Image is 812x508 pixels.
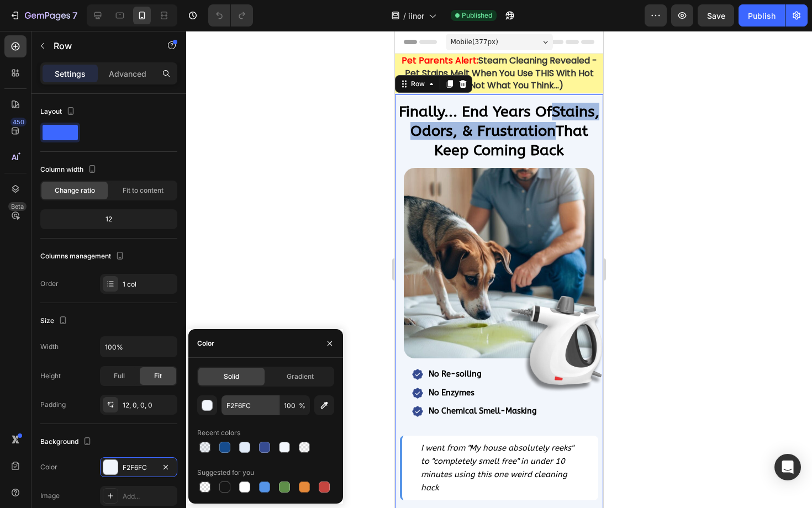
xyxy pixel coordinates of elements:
span: % [299,401,305,411]
button: 7 [4,4,82,27]
div: Padding [40,400,66,410]
strong: No Enzymes [34,357,80,367]
div: Width [40,342,59,352]
div: Row [14,48,32,58]
iframe: Design area [395,31,603,508]
p: 7 [72,9,77,22]
img: image_demo.jpg [107,254,226,373]
div: Undo/Redo [208,4,253,27]
div: F2F6FC [123,463,155,473]
div: Publish [748,10,776,22]
div: 12, 0, 0, 0 [123,400,175,410]
button: Publish [739,4,785,27]
div: Recent colors [197,428,240,438]
input: Eg: FFFFFF [222,395,279,415]
div: Open Intercom Messenger [774,454,801,480]
span: / [403,10,406,22]
p: Settings [55,68,86,80]
div: 12 [43,211,175,227]
span: Change ratio [55,186,95,195]
i: I went from "My house absolutely reeks" to "completely smell free" in under 10 minutes using this... [26,412,178,462]
span: Fit [154,371,162,381]
span: Gradient [287,372,314,382]
div: Color [197,338,214,348]
div: Image [40,491,60,501]
strong: No Re-soiling [34,338,87,348]
div: Layout [40,104,77,119]
div: Height [40,371,61,381]
div: Beta [8,202,27,211]
div: 450 [10,118,27,126]
div: Suggested for you [197,468,254,478]
span: Fit to content [123,186,164,195]
div: Size [40,314,70,329]
div: Background [40,435,94,449]
p: Advanced [109,68,146,80]
input: Auto [101,337,177,357]
span: Full [114,371,125,381]
div: 1 col [123,279,175,289]
span: Published [462,10,492,20]
div: Order [40,279,59,289]
span: Solid [224,372,239,382]
span: iinor [408,10,424,22]
button: Save [698,4,734,27]
span: Save [707,11,725,20]
p: Row [54,39,147,52]
strong: No Chemical Smell-Masking [34,375,142,385]
div: Columns management [40,249,126,264]
div: Add... [123,491,175,501]
div: Color [40,462,57,472]
div: Column width [40,162,99,177]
